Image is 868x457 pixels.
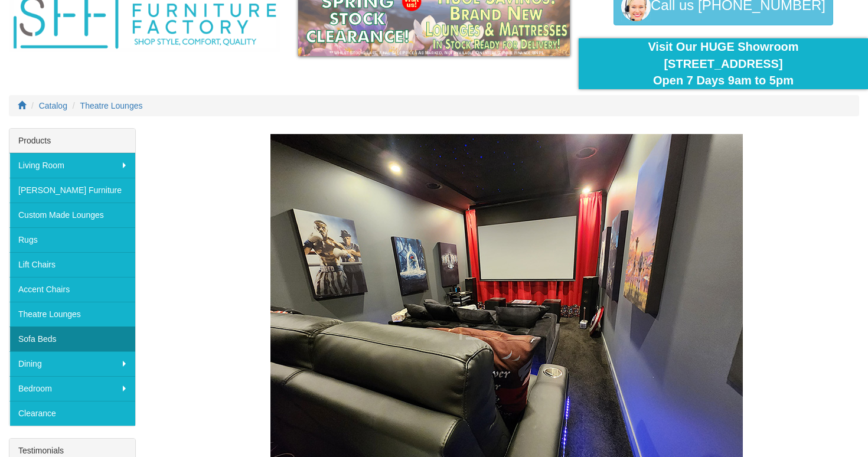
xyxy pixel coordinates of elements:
a: [PERSON_NAME] Furniture [9,178,135,203]
a: Bedroom [9,376,135,401]
a: Custom Made Lounges [9,203,135,227]
a: Theatre Lounges [80,101,143,110]
a: Rugs [9,227,135,252]
a: Accent Chairs [9,277,135,302]
a: Theatre Lounges [9,302,135,327]
a: Lift Chairs [9,252,135,277]
a: Dining [9,351,135,376]
div: Visit Our HUGE Showroom [STREET_ADDRESS] Open 7 Days 9am to 5pm [588,38,859,89]
a: Clearance [9,401,135,426]
a: Living Room [9,153,135,178]
a: Sofa Beds [9,327,135,351]
a: Catalog [39,101,67,110]
div: Products [9,129,135,153]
